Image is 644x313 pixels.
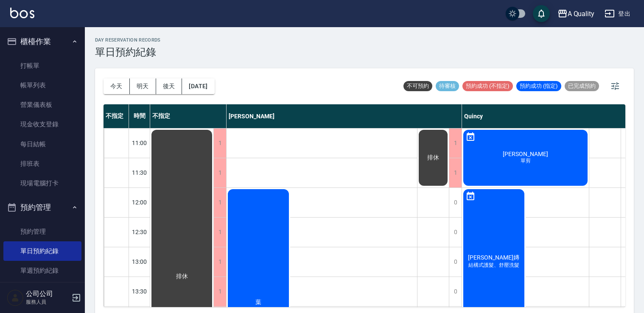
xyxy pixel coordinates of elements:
[95,46,161,58] h3: 單日預約紀錄
[104,104,129,128] div: 不指定
[403,82,432,90] span: 不可預約
[462,104,634,128] div: Quincy
[95,37,161,43] h2: day Reservation records
[129,247,150,277] div: 13:00
[3,56,81,75] a: 打帳單
[449,158,462,187] div: 1
[129,128,150,158] div: 11:00
[449,129,462,158] div: 1
[3,134,81,154] a: 每日結帳
[449,218,462,247] div: 0
[150,104,227,128] div: 不指定
[3,241,81,261] a: 單日預約紀錄
[10,8,34,18] img: Logo
[104,78,130,94] button: 今天
[436,82,459,90] span: 待審核
[601,6,634,22] button: 登出
[3,261,81,280] a: 單週預約紀錄
[156,78,182,94] button: 後天
[3,154,81,173] a: 排班表
[426,154,441,162] span: 排休
[516,82,561,90] span: 預約成功 (指定)
[466,254,521,262] span: [PERSON_NAME]嫥
[462,82,513,90] span: 預約成功 (不指定)
[501,151,550,157] span: [PERSON_NAME]
[449,247,462,277] div: 0
[213,277,226,306] div: 1
[3,173,81,193] a: 現場電腦打卡
[213,158,226,187] div: 1
[129,158,150,187] div: 11:30
[227,104,462,128] div: [PERSON_NAME]
[213,218,226,247] div: 1
[449,277,462,306] div: 0
[26,298,69,306] p: 服務人員
[467,262,521,269] span: 結構式護髮、舒壓洗髮
[174,273,190,280] span: 排休
[565,82,599,90] span: 已完成預約
[568,8,595,19] div: A Quality
[533,5,550,22] button: save
[130,78,156,94] button: 明天
[213,129,226,158] div: 1
[3,31,81,53] button: 櫃檯作業
[129,217,150,247] div: 12:30
[3,222,81,241] a: 預約管理
[213,188,226,217] div: 1
[254,299,263,306] span: 葉
[129,277,150,306] div: 13:30
[449,188,462,217] div: 0
[213,247,226,277] div: 1
[3,75,81,95] a: 帳單列表
[129,104,150,128] div: 時間
[3,95,81,115] a: 營業儀表板
[554,5,598,22] button: A Quality
[7,289,24,306] img: Person
[3,196,81,218] button: 預約管理
[182,78,214,94] button: [DATE]
[519,157,532,165] span: 單剪
[3,115,81,134] a: 現金收支登錄
[129,187,150,217] div: 12:00
[26,290,69,298] h5: 公司公司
